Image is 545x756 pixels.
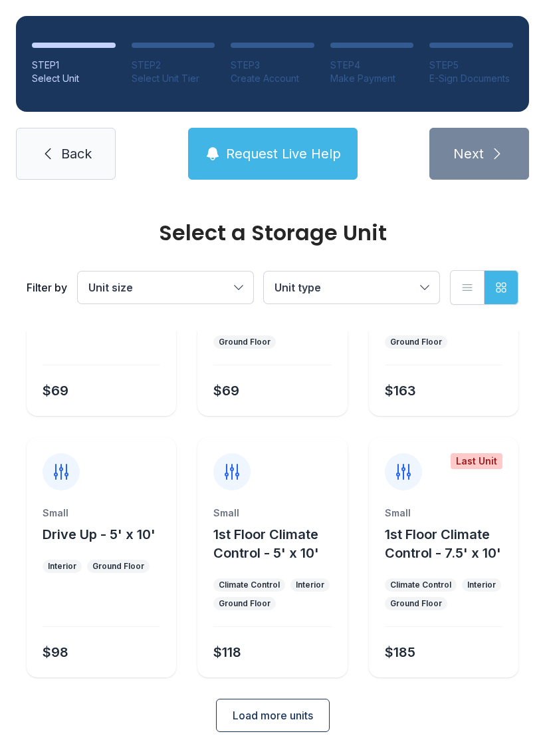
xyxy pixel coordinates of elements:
span: Unit type [274,281,321,294]
div: $69 [43,381,68,400]
div: Small [43,506,160,520]
div: Interior [296,580,324,590]
button: Drive Up - 5' x 10' [43,525,156,544]
div: STEP 3 [231,59,314,72]
div: Select Unit [32,72,116,85]
div: Make Payment [330,72,414,85]
div: Climate Control [390,580,451,590]
div: $118 [213,643,241,661]
div: Climate Control [219,580,280,590]
div: STEP 4 [330,59,414,72]
div: Select a Storage Unit [27,222,518,244]
div: Ground Floor [219,337,271,347]
div: Ground Floor [219,598,271,609]
div: Filter by [27,280,67,295]
div: Ground Floor [390,337,442,347]
span: 1st Floor Climate Control - 5' x 10' [213,526,319,561]
div: Last Unit [451,453,502,469]
span: 1st Floor Climate Control - 7.5' x 10' [385,526,501,561]
div: Select Unit Tier [132,72,215,85]
div: $185 [385,643,415,661]
div: Small [385,506,502,520]
span: Drive Up - 5' x 10' [43,526,156,542]
div: STEP 2 [132,59,215,72]
div: Interior [48,561,76,572]
div: STEP 5 [429,59,513,72]
button: Unit size [78,272,253,303]
div: Create Account [231,72,314,85]
span: Request Live Help [226,144,341,163]
div: $69 [213,381,239,400]
div: Small [213,506,331,520]
div: Ground Floor [92,561,144,572]
span: Next [453,144,484,163]
span: Unit size [88,281,133,294]
span: Back [61,144,92,163]
span: Load more units [233,707,313,723]
div: $163 [385,381,416,400]
button: 1st Floor Climate Control - 5' x 10' [213,525,342,562]
div: Ground Floor [390,598,442,609]
div: $98 [43,643,68,661]
div: Interior [467,580,496,590]
div: STEP 1 [32,59,116,72]
div: E-Sign Documents [429,72,513,85]
button: Unit type [264,272,439,303]
button: 1st Floor Climate Control - 7.5' x 10' [385,525,513,562]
